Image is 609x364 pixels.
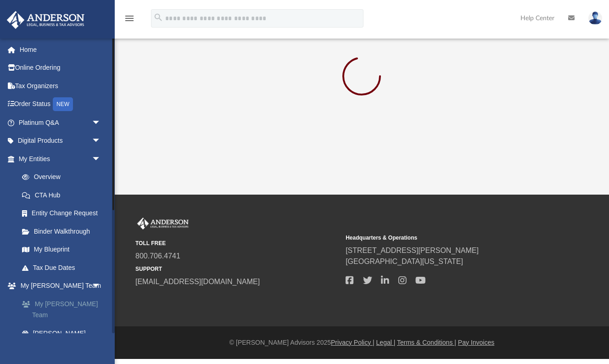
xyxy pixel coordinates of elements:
[115,338,609,347] div: © [PERSON_NAME] Advisors 2025
[6,95,115,114] a: Order StatusNEW
[6,77,115,95] a: Tax Organizers
[153,12,163,22] i: search
[346,234,549,242] small: Headquarters & Operations
[4,11,87,29] img: Anderson Advisors Platinum Portal
[458,339,494,346] a: Pay Invoices
[13,324,115,353] a: [PERSON_NAME] System
[92,150,110,168] span: arrow_drop_down
[92,132,110,151] span: arrow_drop_down
[346,258,463,265] a: [GEOGRAPHIC_DATA][US_STATE]
[6,132,115,150] a: Digital Productsarrow_drop_down
[53,97,73,111] div: NEW
[135,252,180,260] a: 800.706.4741
[376,339,396,346] a: Legal |
[13,258,115,277] a: Tax Due Dates
[13,241,110,259] a: My Blueprint
[397,339,456,346] a: Terms & Conditions |
[13,295,115,324] a: My [PERSON_NAME] Team
[588,11,602,25] img: User Pic
[124,13,135,24] i: menu
[13,186,115,204] a: CTA Hub
[6,113,115,132] a: Platinum Q&Aarrow_drop_down
[6,277,115,295] a: My [PERSON_NAME] Teamarrow_drop_down
[135,239,339,247] small: TOLL FREE
[6,40,115,59] a: Home
[135,218,190,230] img: Anderson Advisors Platinum Portal
[92,113,110,132] span: arrow_drop_down
[124,17,135,24] a: menu
[135,265,339,273] small: SUPPORT
[346,246,479,254] a: [STREET_ADDRESS][PERSON_NAME]
[331,339,374,346] a: Privacy Policy |
[6,150,115,168] a: My Entitiesarrow_drop_down
[6,59,115,77] a: Online Ordering
[13,168,115,186] a: Overview
[92,277,110,296] span: arrow_drop_down
[13,222,115,241] a: Binder Walkthrough
[13,204,115,223] a: Entity Change Request
[135,278,260,286] a: [EMAIL_ADDRESS][DOMAIN_NAME]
